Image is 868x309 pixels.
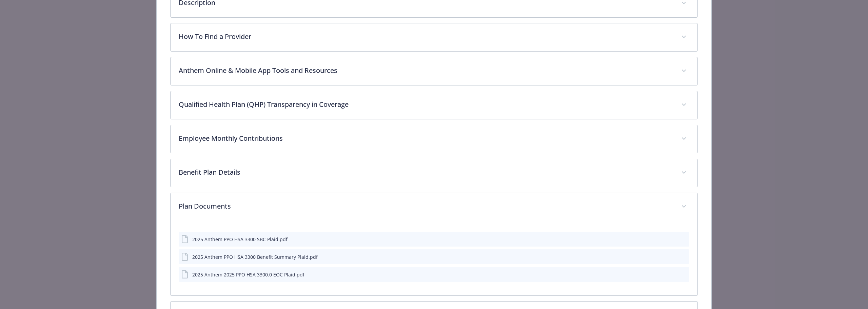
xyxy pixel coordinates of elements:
[179,201,673,211] p: Plan Documents
[680,271,687,278] button: preview file
[179,167,673,177] p: Benefit Plan Details
[179,133,673,143] p: Employee Monthly Contributions
[192,271,304,278] div: 2025 Anthem 2025 PPO HSA 3300.0 EOC Plaid.pdf
[192,253,318,260] div: 2025 Anthem PPO HSA 3300 Benefit Summary Plaid.pdf
[179,32,673,42] p: How To Find a Provider
[171,221,697,295] div: Plan Documents
[680,253,687,260] button: preview file
[680,236,687,243] button: preview file
[670,271,675,278] button: download file
[179,65,673,76] p: Anthem Online & Mobile App Tools and Resources
[192,236,288,243] div: 2025 Anthem PPO HSA 3300 SBC Plaid.pdf
[179,99,673,110] p: Qualified Health Plan (QHP) Transparency in Coverage
[171,125,697,153] div: Employee Monthly Contributions
[171,57,697,85] div: Anthem Online & Mobile App Tools and Resources
[171,91,697,119] div: Qualified Health Plan (QHP) Transparency in Coverage
[171,159,697,187] div: Benefit Plan Details
[171,193,697,221] div: Plan Documents
[670,236,675,243] button: download file
[171,23,697,51] div: How To Find a Provider
[670,253,675,260] button: download file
